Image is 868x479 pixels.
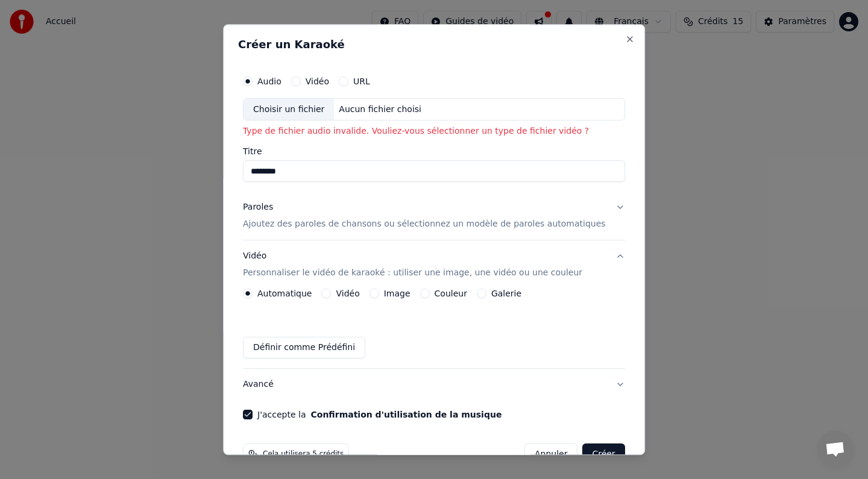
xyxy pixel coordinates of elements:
label: Vidéo [336,290,360,298]
label: Automatique [257,290,312,298]
div: Vidéo [243,251,582,280]
label: Couleur [435,290,467,298]
button: Créer [583,444,625,466]
div: Choisir un fichier [244,99,334,121]
label: Vidéo [306,77,329,86]
span: Cela utilisera 5 crédits [263,450,344,460]
p: Ajoutez des paroles de chansons ou sélectionnez un modèle de paroles automatiques [243,219,606,231]
label: Galerie [491,290,521,298]
div: Aucun fichier choisi [335,104,427,116]
label: J'accepte la [257,411,502,419]
div: Paroles [243,202,273,214]
h2: Créer un Karaoké [238,39,630,50]
label: URL [353,77,370,86]
p: Personnaliser le vidéo de karaoké : utiliser une image, une vidéo ou une couleur [243,268,582,280]
label: Audio [257,77,281,86]
button: Définir comme Prédéfini [243,337,365,359]
label: Image [384,290,410,298]
button: Avancé [243,369,625,401]
label: Titre [243,148,625,156]
p: Type de fichier audio invalide. Vouliez-vous sélectionner un type de fichier vidéo ? [243,126,625,138]
button: Annuler [524,444,577,466]
button: ParolesAjoutez des paroles de chansons ou sélectionnez un modèle de paroles automatiques [243,192,625,240]
div: VidéoPersonnaliser le vidéo de karaoké : utiliser une image, une vidéo ou une couleur [243,289,625,369]
button: J'accepte la [311,411,502,419]
button: VidéoPersonnaliser le vidéo de karaoké : utiliser une image, une vidéo ou une couleur [243,241,625,289]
